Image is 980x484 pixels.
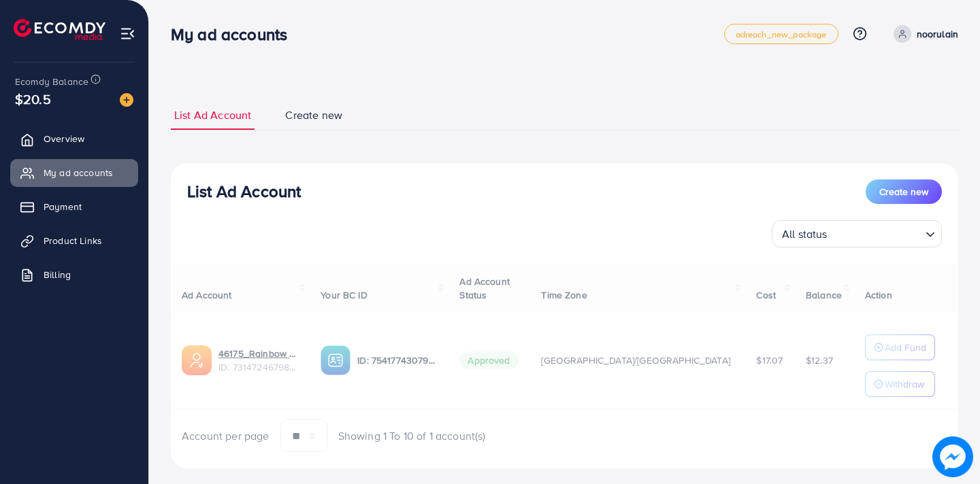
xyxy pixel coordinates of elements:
[879,185,928,198] span: Create new
[724,24,838,44] a: adreach_new_package
[120,93,133,107] img: image
[44,166,113,179] span: My ad accounts
[187,181,301,201] h3: List Ad Account
[10,159,138,186] a: My ad accounts
[832,222,920,244] input: Search for option
[936,440,969,473] img: image
[736,30,827,39] span: adreach_new_package
[779,224,830,244] span: All status
[10,261,138,288] a: Billing
[866,179,942,204] button: Create new
[14,19,105,40] img: logo
[15,75,88,88] span: Ecomdy Balance
[44,132,84,145] span: Overview
[10,227,138,254] a: Product Links
[171,24,298,44] h3: My ad accounts
[917,26,958,42] p: noorulain
[10,193,138,220] a: Payment
[772,220,942,247] div: Search for option
[120,26,135,41] img: menu
[15,89,51,109] span: $20.5
[44,268,71,281] span: Billing
[888,25,958,43] a: noorulain
[285,107,342,123] span: Create new
[44,234,102,247] span: Product Links
[174,107,251,123] span: List Ad Account
[44,200,82,213] span: Payment
[10,125,138,152] a: Overview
